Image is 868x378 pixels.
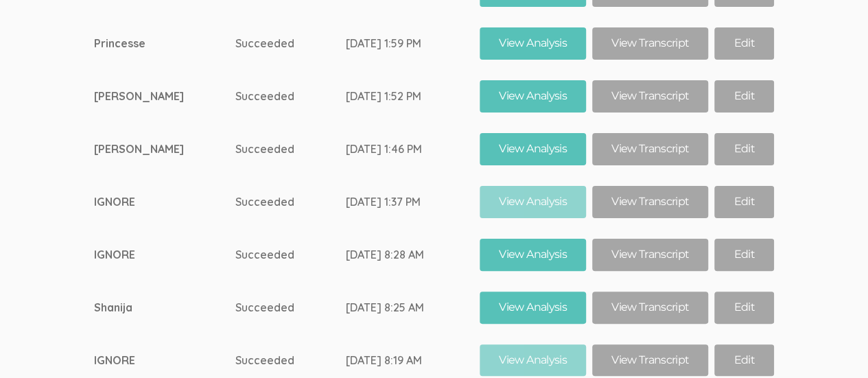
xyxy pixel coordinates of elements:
td: [DATE] 1:37 PM [346,176,480,228]
a: View Analysis [480,344,586,377]
a: View Analysis [480,239,586,271]
td: Succeeded [235,176,346,228]
a: View Transcript [592,344,708,377]
td: [PERSON_NAME] [94,70,235,123]
a: View Analysis [480,27,586,60]
td: Princesse [94,17,235,70]
td: Shanija [94,281,235,334]
a: Edit [714,239,773,271]
td: IGNORE [94,176,235,228]
td: Succeeded [235,70,346,123]
a: Edit [714,80,773,113]
a: View Analysis [480,186,586,218]
td: [DATE] 8:25 AM [346,281,480,334]
td: Succeeded [235,228,346,281]
a: Edit [714,186,773,218]
a: View Analysis [480,80,586,113]
a: Edit [714,292,773,324]
td: Succeeded [235,17,346,70]
a: View Analysis [480,133,586,165]
a: View Transcript [592,186,708,218]
td: [DATE] 8:28 AM [346,228,480,281]
a: Edit [714,133,773,165]
td: [DATE] 1:59 PM [346,17,480,70]
td: IGNORE [94,228,235,281]
a: View Analysis [480,292,586,324]
td: [DATE] 1:46 PM [346,123,480,176]
a: View Transcript [592,27,708,60]
a: View Transcript [592,133,708,165]
a: Edit [714,27,773,60]
td: Succeeded [235,281,346,334]
td: [DATE] 1:52 PM [346,70,480,123]
iframe: Chat Widget [799,312,868,378]
a: Edit [714,344,773,377]
a: View Transcript [592,239,708,271]
a: View Transcript [592,80,708,113]
td: Succeeded [235,123,346,176]
a: View Transcript [592,292,708,324]
td: [PERSON_NAME] [94,123,235,176]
